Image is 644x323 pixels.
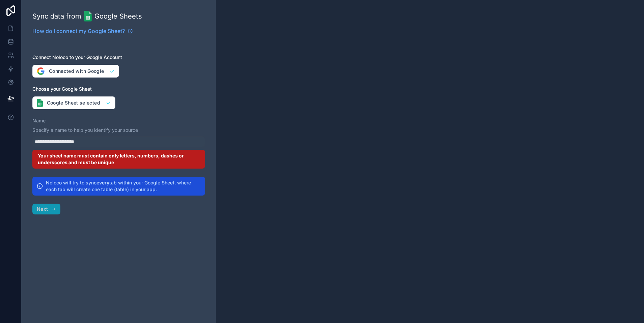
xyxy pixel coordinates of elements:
a: How do I connect my Google Sheet? [32,27,133,35]
span: Google Sheets [94,11,142,21]
img: Google Sheets logo [84,11,92,22]
label: Choose your Google Sheet [32,86,205,92]
span: How do I connect my Google Sheet? [32,27,125,35]
button: Google Sheet selected [32,96,115,109]
div: Your sheet name must contain only letters, numbers, dashes or underscores and must be unique [32,150,205,169]
p: Specify a name to help you identify your source [32,127,205,134]
strong: every [96,180,109,185]
img: Google Sheets Logo [37,99,43,107]
button: Connected with Google [32,65,119,78]
h2: Noloco will try to sync tab within your Google Sheet, where each tab will create one table (table... [46,179,201,193]
span: Sync data from [32,11,81,21]
label: Name [32,117,46,124]
label: Connect Noloco to your Google Account [32,54,205,61]
img: Sign in With Google Logo [37,67,45,75]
